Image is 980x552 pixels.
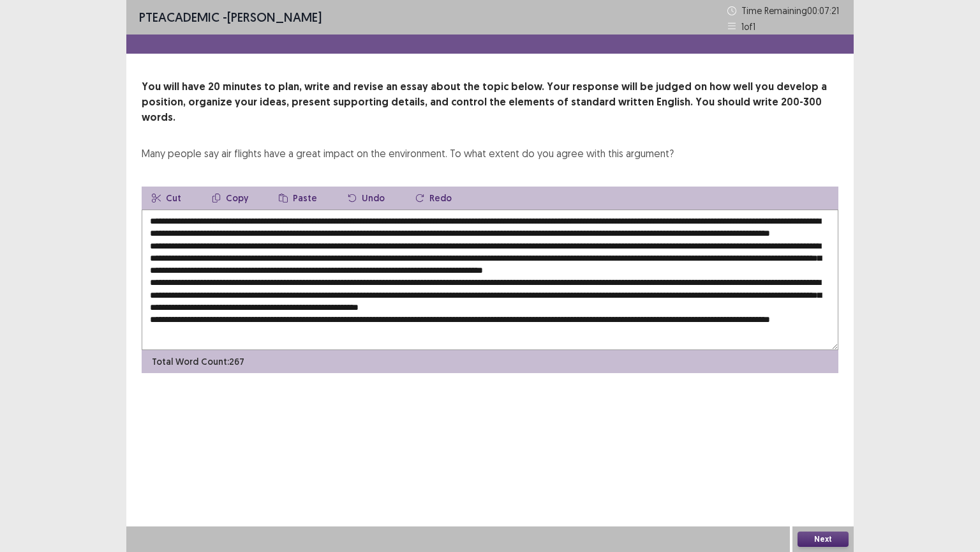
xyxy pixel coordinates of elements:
[142,146,674,161] div: Many people say air flights have a great impact on the environment. To what extent do you agree w...
[202,187,258,210] button: Copy
[405,187,462,210] button: Redo
[139,8,322,27] p: - [PERSON_NAME]
[269,187,327,210] button: Paste
[152,355,244,369] p: Total Word Count: 267
[139,9,219,25] span: PTE academic
[798,532,849,547] button: Next
[338,187,395,210] button: Undo
[741,20,755,33] p: 1 of 1
[142,79,838,125] p: You will have 20 minutes to plan, write and revise an essay about the topic below. Your response ...
[741,4,841,17] p: Time Remaining 00 : 07 : 21
[142,187,191,210] button: Cut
